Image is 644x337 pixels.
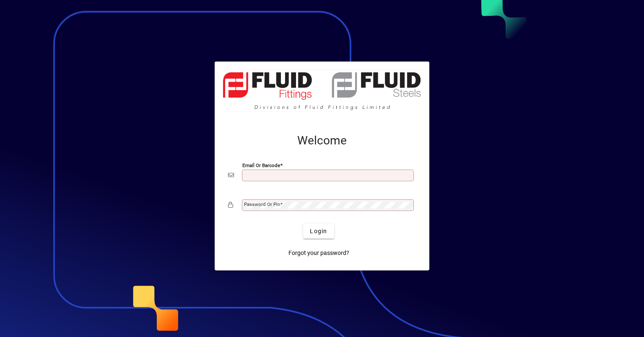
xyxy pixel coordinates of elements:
[228,134,416,148] h2: Welcome
[285,245,353,260] a: Forgot your password?
[303,224,334,239] button: Login
[310,227,327,236] span: Login
[242,162,280,168] mat-label: Email or Barcode
[288,249,349,257] span: Forgot your password?
[244,201,280,207] mat-label: Password or Pin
